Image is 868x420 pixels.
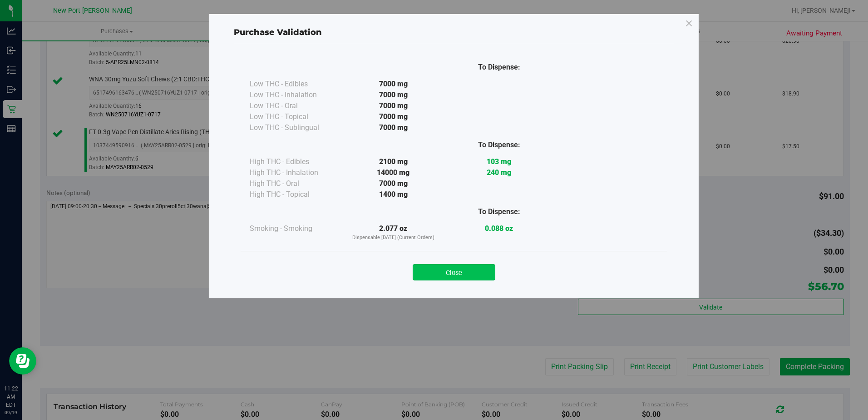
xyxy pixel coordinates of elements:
[340,167,446,178] div: 14000 mg
[250,167,340,178] div: High THC - Inhalation
[340,79,446,90] div: 7000 mg
[250,178,340,189] div: High THC - Oral
[413,264,495,280] button: Close
[340,111,446,122] div: 7000 mg
[446,206,552,217] div: To Dispense:
[250,223,340,234] div: Smoking - Smoking
[250,79,340,90] div: Low THC - Edibles
[250,156,340,167] div: High THC - Edibles
[485,224,513,233] strong: 0.088 oz
[340,178,446,189] div: 7000 mg
[340,156,446,167] div: 2100 mg
[250,189,340,200] div: High THC - Topical
[250,90,340,100] div: Low THC - Inhalation
[234,27,322,37] span: Purchase Validation
[446,140,552,150] div: To Dispense:
[487,168,511,177] strong: 240 mg
[446,62,552,73] div: To Dispense:
[340,234,446,242] p: Dispensable [DATE] (Current Orders)
[250,100,340,111] div: Low THC - Oral
[340,189,446,200] div: 1400 mg
[340,223,446,242] div: 2.077 oz
[250,122,340,133] div: Low THC - Sublingual
[9,347,36,375] iframe: Resource center
[340,122,446,133] div: 7000 mg
[340,100,446,111] div: 7000 mg
[340,90,446,100] div: 7000 mg
[250,111,340,122] div: Low THC - Topical
[487,157,511,166] strong: 103 mg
